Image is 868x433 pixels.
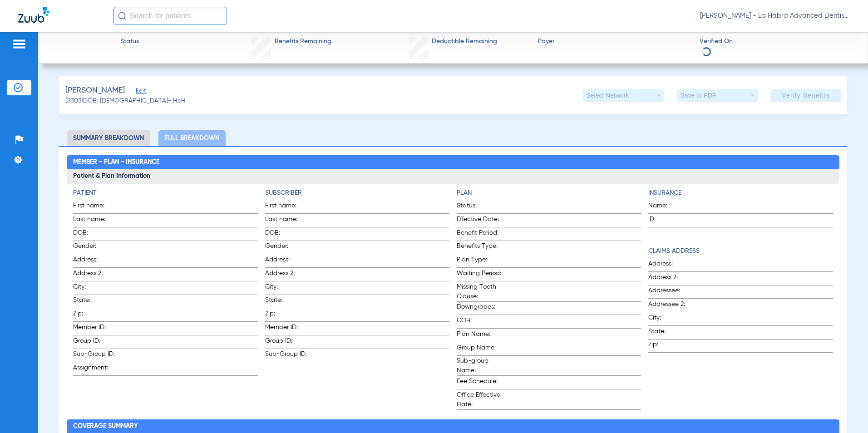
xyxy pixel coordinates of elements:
span: Name: [648,201,674,213]
span: City: [73,282,118,295]
span: State: [648,327,693,339]
span: State: [73,295,118,308]
span: Last name: [265,215,310,227]
span: Address 2: [73,269,118,281]
span: Benefit Period: [457,228,501,241]
h3: Patient & Plan Information [67,169,839,184]
span: Address: [73,255,118,267]
span: DOB: [265,228,310,241]
span: Benefits Remaining [275,37,331,46]
span: (8303) DOB: [DEMOGRAPHIC_DATA] - HoH [65,96,186,106]
h4: Claims Address [648,246,833,256]
span: Zip: [265,309,310,321]
span: [PERSON_NAME] [65,85,125,96]
li: Summary Breakdown [67,130,150,146]
span: Group ID: [265,336,310,349]
span: Zip: [73,309,118,321]
span: Status [120,37,139,46]
li: Full Breakdown [158,130,226,146]
span: First name: [265,201,310,213]
span: Downgrades: [457,302,501,315]
img: Zuub Logo [18,7,49,23]
span: Last name: [73,215,118,227]
span: First name: [73,201,118,213]
span: Member ID: [73,323,118,335]
span: Group ID: [73,336,118,349]
span: Plan Type: [457,255,501,267]
span: DOB: [73,228,118,241]
span: City: [648,313,693,325]
h2: Member - Plan - Insurance [67,155,839,170]
span: Address: [265,255,310,267]
span: Zip: [648,340,693,352]
h4: Subscriber [265,188,449,198]
span: Status: [457,201,501,213]
span: Address 2: [648,273,693,285]
span: Effective Date: [457,215,501,227]
span: Sub-Group ID: [73,349,118,362]
span: Benefits Type: [457,241,501,254]
span: Address: [648,259,693,271]
span: Sub-Group ID: [265,349,310,362]
span: Gender: [265,241,310,254]
span: Office Effective Date: [457,390,501,409]
h4: Patient [73,188,257,198]
span: Address 2: [265,269,310,281]
span: COB: [457,316,501,328]
span: Payer [538,37,692,46]
span: Verified On [700,37,853,46]
h4: Insurance [648,188,833,198]
span: Edit [136,88,144,96]
span: [PERSON_NAME] - La Habra Advanced Dentistry | Unison Dental Group [700,11,850,20]
span: Addressee 2: [648,300,693,312]
span: Assignment: [73,363,118,375]
iframe: Chat Widget [823,389,868,433]
img: hamburger-icon [12,39,26,49]
input: Search for patients [113,7,227,25]
span: Missing Tooth Clause: [457,282,501,301]
img: Search Icon [118,12,126,20]
span: Member ID: [265,323,310,335]
span: Gender: [73,241,118,254]
span: Fee Schedule: [457,377,501,389]
h4: Plan [457,188,641,198]
span: Group Name: [457,343,501,355]
span: Plan Name: [457,330,501,342]
span: Waiting Period: [457,269,501,281]
span: Addressee: [648,286,693,298]
span: Deductible Remaining [432,37,497,46]
span: Sub-group Name: [457,356,501,375]
span: ID: [648,215,674,227]
span: State: [265,295,310,308]
span: City: [265,282,310,295]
